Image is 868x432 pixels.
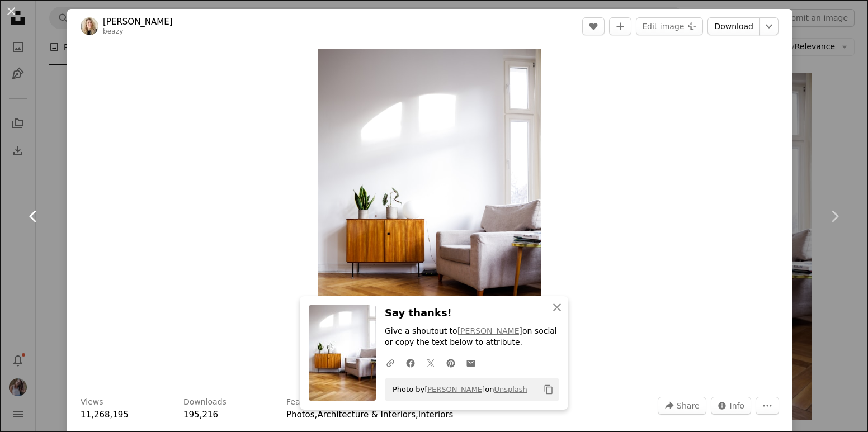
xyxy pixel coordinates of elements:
span: 11,268,195 [81,410,129,420]
span: 195,216 [183,410,218,420]
h3: Downloads [183,397,227,408]
span: Info [730,397,745,414]
h3: Views [81,397,103,408]
a: Download [707,17,760,35]
span: , [416,410,418,420]
a: beazy [103,27,123,35]
span: Photo by on [387,381,527,398]
a: Share on Pinterest [441,352,461,374]
a: Share on Twitter [421,352,441,374]
button: Edit image [636,17,703,35]
a: Interiors [418,410,454,420]
a: Share on Facebook [400,352,421,374]
span: , [315,410,318,420]
h3: Featured in [286,397,331,408]
a: Unsplash [494,385,527,393]
button: Add to Collection [609,17,631,35]
a: [PERSON_NAME] [424,385,485,393]
img: Go to Julia's profile [81,17,98,35]
button: Stats about this image [711,397,752,415]
button: More Actions [756,397,779,415]
button: Zoom in on this image [318,49,541,383]
button: Share this image [658,397,706,415]
a: Share over email [461,352,481,374]
p: Give a shoutout to on social or copy the text below to attribute. [385,326,559,348]
button: Like [582,17,605,35]
span: Share [677,397,699,414]
button: Copy to clipboard [539,380,558,399]
a: Architecture & Interiors [317,410,416,420]
button: Choose download size [759,17,779,35]
h3: Say thanks! [385,305,559,321]
img: brown wooden table beside gray couch [318,49,541,383]
a: Next [801,163,868,270]
a: Photos [286,410,315,420]
a: [PERSON_NAME] [103,16,173,27]
a: [PERSON_NAME] [457,326,522,335]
